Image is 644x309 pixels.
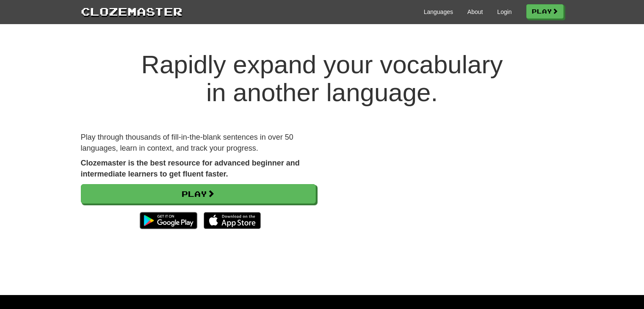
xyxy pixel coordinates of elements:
a: Languages [424,8,453,16]
a: Play [526,4,564,19]
a: Clozemaster [81,3,182,19]
a: Play [81,184,316,204]
img: Get it on Google Play [135,208,201,233]
img: Download_on_the_App_Store_Badge_US-UK_135x40-25178aeef6eb6b83b96f5f2d004eda3bffbb37122de64afbaef7... [204,212,261,229]
strong: Clozemaster is the best resource for advanced beginner and intermediate learners to get fluent fa... [81,159,300,178]
a: Login [497,8,511,16]
a: About [467,8,483,16]
p: Play through thousands of fill-in-the-blank sentences in over 50 languages, learn in context, and... [81,132,316,154]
